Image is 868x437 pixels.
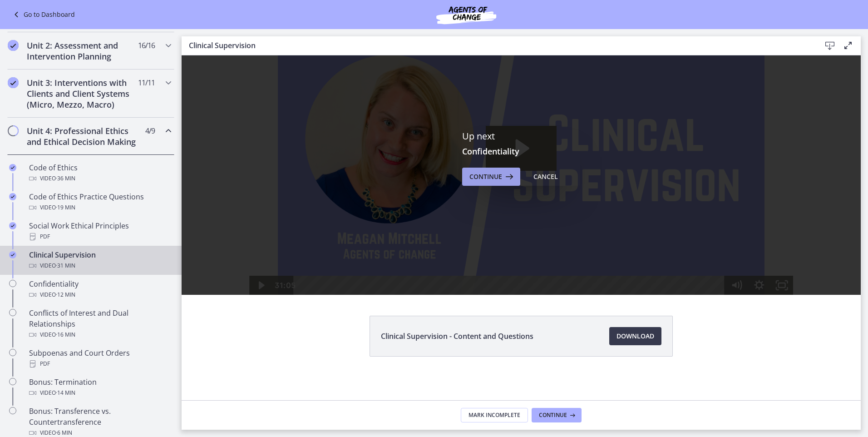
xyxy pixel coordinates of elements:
div: Video [29,387,171,398]
span: 4 / 9 [145,125,155,136]
img: Agents of Change [412,4,521,25]
button: Cancel [526,168,565,186]
div: Cancel [533,171,558,182]
button: Play Video [68,255,90,274]
i: Completed [8,77,19,88]
div: Code of Ethics Practice Questions [29,191,171,213]
a: Download [609,327,661,345]
h3: Clinical Supervision [189,40,806,51]
span: Mark Incomplete [469,412,520,419]
h2: Unit 3: Interventions with Clients and Client Systems (Micro, Mezzo, Macro) [27,77,138,110]
span: 11 / 11 [138,77,155,88]
a: Go to Dashboard [11,9,75,20]
div: Video [29,289,171,300]
button: Continue [462,168,520,186]
span: Continue [539,412,567,419]
i: Completed [9,193,16,200]
h2: Unit 4: Professional Ethics and Ethical Decision Making [27,125,138,147]
i: Completed [9,164,16,171]
div: PDF [29,231,171,242]
div: Code of Ethics [29,162,171,184]
div: Conflicts of Interest and Dual Relationships [29,308,171,340]
div: Social Work Ethical Principles [29,220,171,242]
span: · 19 min [56,202,75,213]
span: · 16 min [56,329,75,340]
span: · 12 min [56,289,75,300]
i: Completed [9,222,16,229]
div: Playbar [120,255,538,274]
i: Completed [9,251,16,258]
div: Clinical Supervision [29,249,171,271]
h3: Confidentiality [462,146,580,157]
span: · 36 min [56,173,75,184]
div: Bonus: Termination [29,377,171,398]
div: Subpoenas and Court Orders [29,348,171,369]
h2: Unit 2: Assessment and Intervention Planning [27,40,138,62]
span: · 14 min [56,387,75,398]
button: Fullscreen [589,255,612,274]
div: Video [29,202,171,213]
button: Continue [532,408,582,422]
span: 16 / 16 [138,40,155,51]
button: Mark Incomplete [461,408,528,422]
div: Video [29,260,171,271]
button: Play Video: cbe69t1t4o1cl02sihgg.mp4 [304,105,375,150]
span: · 31 min [56,260,75,271]
span: Download [616,331,654,342]
div: Confidentiality [29,278,171,300]
span: Clinical Supervision - Content and Questions [381,331,533,342]
button: Mute [543,255,566,274]
span: Continue [469,171,502,182]
i: Completed [8,40,19,51]
div: PDF [29,358,171,369]
div: Video [29,329,171,340]
div: Video [29,173,171,184]
p: Up next [462,130,580,142]
button: Show settings menu [566,255,589,274]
